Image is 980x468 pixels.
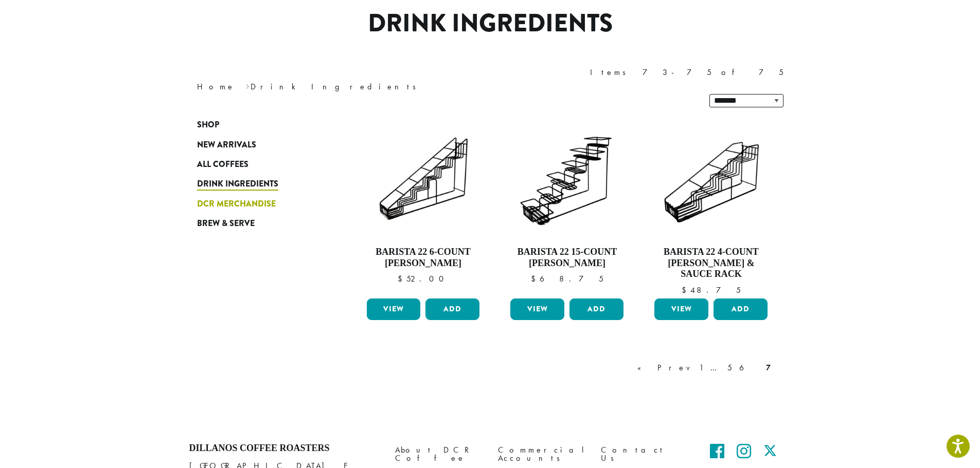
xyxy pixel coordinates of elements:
bdi: 48.75 [682,285,741,295]
bdi: 68.75 [531,273,603,284]
a: New Arrivals [197,135,320,155]
h4: Barista 22 15-Count [PERSON_NAME] [508,247,626,269]
a: About DCR Coffee [395,443,483,465]
a: View [654,298,708,320]
h4: Dillanos Coffee Roasters [189,443,380,454]
img: 6-count-750mL-Syrup-Rack-300x300.png [364,120,482,238]
a: All Coffees [197,155,320,174]
a: Commercial Accounts [498,443,585,465]
a: 6 [737,362,761,374]
bdi: 52.00 [398,273,449,284]
span: Brew & Serve [197,217,255,230]
span: $ [682,285,690,295]
a: Brew & Serve [197,214,320,233]
button: Add [569,298,623,320]
a: Home [197,81,235,92]
span: $ [398,273,406,284]
a: « Prev [635,362,694,374]
h4: Barista 22 6-Count [PERSON_NAME] [364,247,483,269]
img: 15-count-750mL-Syrup-Rack-300x300.png [508,120,626,238]
span: New Arrivals [197,139,256,152]
div: Items 73-75 of 75 [590,66,783,79]
span: Drink Ingredients [197,178,278,191]
a: Barista 22 6-Count [PERSON_NAME] $52.00 [364,120,483,294]
img: 4-count-64oz-Sauce-Syrup-Rack-300x300.png [652,120,770,238]
a: 1 [697,362,705,374]
span: $ [531,273,540,284]
a: Barista 22 15-Count [PERSON_NAME] $68.75 [508,120,626,294]
button: Add [714,298,768,320]
nav: Breadcrumb [197,81,475,93]
span: › [246,77,250,93]
button: Add [425,298,479,320]
span: Shop [197,119,219,132]
a: Shop [197,115,320,135]
span: All Coffees [197,158,248,171]
a: Drink Ingredients [197,174,320,194]
h1: Drink Ingredients [189,9,791,39]
span: DCR Merchandise [197,198,276,211]
a: DCR Merchandise [197,194,320,214]
a: View [510,298,564,320]
a: Barista 22 4-Count [PERSON_NAME] & Sauce Rack $48.75 [652,120,770,294]
h4: Barista 22 4-Count [PERSON_NAME] & Sauce Rack [652,247,770,280]
a: Contact Us [601,443,688,465]
a: 7 [764,362,773,374]
a: … [708,362,722,374]
a: 5 [725,362,734,374]
a: View [367,298,421,320]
